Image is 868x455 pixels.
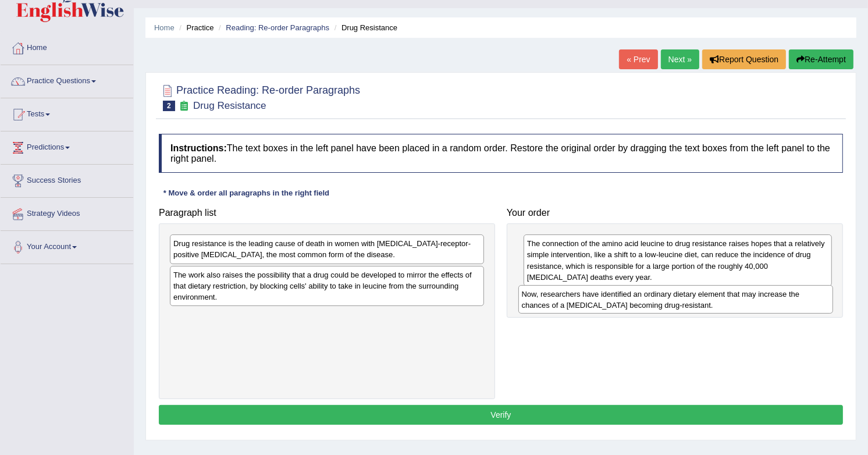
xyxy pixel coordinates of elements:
[163,101,175,111] span: 2
[159,208,495,218] h4: Paragraph list
[1,131,133,161] a: Predictions
[1,32,133,61] a: Home
[170,143,227,153] b: Instructions:
[159,187,334,198] div: * Move & order all paragraphs in the right field
[226,23,329,32] a: Reading: Re-order Paragraphs
[789,49,853,69] button: Re-Attempt
[332,22,397,33] li: Drug Resistance
[1,165,133,194] a: Success Stories
[524,234,832,286] div: The connection of the amino acid leucine to drug resistance raises hopes that a relatively simple...
[159,405,843,425] button: Verify
[1,65,133,94] a: Practice Questions
[619,49,657,69] a: « Prev
[193,100,266,111] small: Drug Resistance
[518,285,833,314] div: Now, researchers have identified an ordinary dietary element that may increase the chances of a [...
[176,22,214,33] li: Practice
[178,101,190,112] small: Exam occurring question
[702,49,786,69] button: Report Question
[1,198,133,227] a: Strategy Videos
[170,266,484,306] div: The work also raises the possibility that a drug could be developed to mirror the effects of that...
[661,49,699,69] a: Next »
[1,98,133,127] a: Tests
[507,208,843,218] h4: Your order
[154,23,175,32] a: Home
[159,134,843,173] h4: The text boxes in the left panel have been placed in a random order. Restore the original order b...
[159,82,360,111] h2: Practice Reading: Re-order Paragraphs
[170,234,484,264] div: Drug resistance is the leading cause of death in women with [MEDICAL_DATA]-receptor-positive [MED...
[1,231,133,260] a: Your Account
